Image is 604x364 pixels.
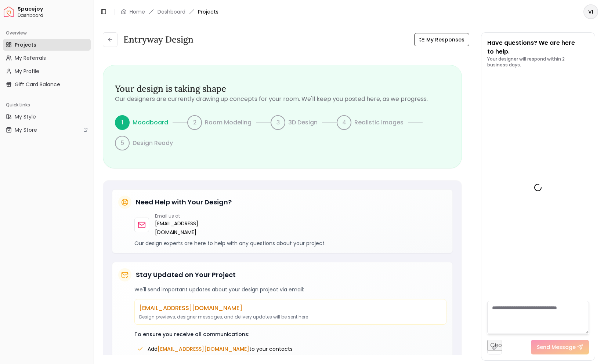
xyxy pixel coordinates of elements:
a: [EMAIL_ADDRESS][DOMAIN_NAME] [155,219,203,237]
a: My Store [3,124,91,136]
a: My Profile [3,65,91,77]
button: VI [583,4,598,19]
p: 3D Design [288,118,318,127]
h3: entryway design [123,34,194,45]
h5: Stay Updated on Your Project [136,270,236,280]
p: Your designer will respond within 2 business days. [487,56,589,68]
p: Design Ready [133,139,173,148]
p: We'll send important updates about your design project via email: [134,286,446,293]
p: Have questions? We are here to help. [487,39,589,56]
p: [EMAIL_ADDRESS][DOMAIN_NAME] [139,304,442,313]
div: 5 [115,136,130,150]
a: Spacejoy [4,7,14,17]
a: Gift Card Balance [3,79,91,90]
span: Dashboard [18,12,91,18]
span: Add to your contacts [148,345,293,353]
h5: Need Help with Your Design? [136,197,232,207]
p: Moodboard [133,118,168,127]
img: Spacejoy Logo [4,7,14,17]
span: Spacejoy [18,6,91,12]
p: Room Modeling [205,118,252,127]
span: My Store [15,126,37,134]
h3: Your design is taking shape [115,83,450,95]
p: Our designers are currently drawing up concepts for your room. We'll keep you posted here, as we ... [115,95,450,103]
div: Overview [3,27,91,39]
p: Our design experts are here to help with any questions about your project. [134,240,446,247]
span: [EMAIL_ADDRESS][DOMAIN_NAME] [158,345,249,353]
div: Quick Links [3,99,91,111]
a: Dashboard [158,8,185,15]
a: Projects [3,39,91,51]
button: My Responses [414,33,469,46]
span: Projects [15,41,36,48]
nav: breadcrumb [121,8,218,15]
p: To ensure you receive all communications: [134,331,446,338]
div: 2 [187,115,202,130]
p: Realistic Images [354,118,404,127]
span: My Referrals [15,54,46,62]
span: My Responses [426,36,464,43]
p: Design previews, designer messages, and delivery updates will be sent here [139,314,442,320]
a: My Referrals [3,52,91,64]
a: My Style [3,111,91,123]
a: Home [130,8,145,15]
span: VI [584,5,597,18]
span: Projects [198,8,218,15]
div: 4 [337,115,351,130]
span: My Style [15,113,36,120]
div: 1 [115,115,130,130]
p: Email us at [155,213,203,219]
div: 3 [271,115,285,130]
span: Gift Card Balance [15,81,60,88]
span: My Profile [15,68,39,75]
